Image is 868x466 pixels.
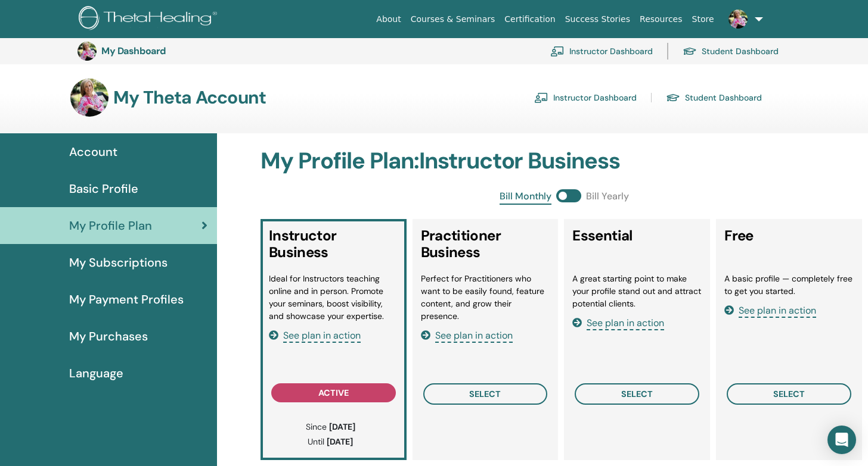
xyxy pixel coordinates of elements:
[827,426,856,454] div: Open Intercom Messenger
[500,8,560,30] a: Certification
[550,46,565,57] img: chalkboard-teacher.svg
[70,79,108,117] img: default.jpg
[683,46,697,57] img: graduation-cap.svg
[79,6,221,33] img: logo.png
[683,38,779,64] a: Student Dashboard
[275,421,386,433] p: Since
[69,143,117,161] span: Account
[560,8,635,30] a: Success Stories
[635,8,687,30] a: Resources
[423,383,548,405] button: select
[283,329,361,343] span: See plan in action
[69,364,123,382] span: Language
[113,87,266,108] h3: My Theta Account
[435,329,513,343] span: See plan in action
[421,273,550,323] li: Perfect for Practitioners who want to be easily found, feature content, and grow their presence.
[371,8,405,30] a: About
[724,304,816,317] a: See plan in action
[77,42,97,61] img: default.jpg
[69,327,148,345] span: My Purchases
[327,436,353,447] b: [DATE]
[271,383,396,402] button: active
[318,387,349,398] span: active
[739,304,816,318] span: See plan in action
[406,8,500,30] a: Courses & Seminars
[572,273,702,310] li: A great starting point to make your profile stand out and attract potential clients.
[666,93,680,103] img: graduation-cap.svg
[621,389,653,399] span: select
[666,88,762,107] a: Student Dashboard
[69,290,184,308] span: My Payment Profiles
[773,389,805,399] span: select
[724,273,854,298] li: A basic profile — completely free to get you started.
[534,92,548,103] img: chalkboard-teacher.svg
[69,217,152,234] span: My Profile Plan
[69,254,168,271] span: My Subscriptions
[269,329,361,342] a: See plan in action
[587,317,664,330] span: See plan in action
[575,383,699,405] button: select
[261,148,868,175] h2: My Profile Plan : Instructor Business
[687,8,719,30] a: Store
[572,317,664,329] a: See plan in action
[728,10,748,29] img: default.jpg
[329,421,355,432] b: [DATE]
[550,38,653,64] a: Instructor Dashboard
[534,88,637,107] a: Instructor Dashboard
[275,436,386,448] p: Until
[586,189,629,205] span: Bill Yearly
[469,389,501,399] span: select
[727,383,851,405] button: select
[101,45,221,57] h3: My Dashboard
[269,273,398,323] li: Ideal for Instructors teaching online and in person. Promote your seminars, boost visibility, and...
[500,189,551,205] span: Bill Monthly
[69,180,138,198] span: Basic Profile
[421,329,513,342] a: See plan in action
